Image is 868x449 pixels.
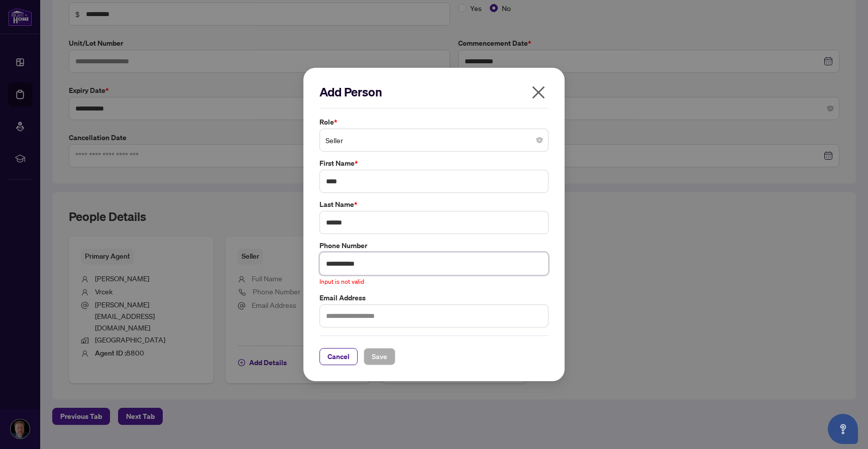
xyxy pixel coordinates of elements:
button: Open asap [828,414,858,444]
button: Save [364,348,395,365]
label: Last Name [319,199,549,210]
span: Input is not valid [319,278,364,285]
label: Role [319,117,549,128]
label: First Name [319,158,549,169]
span: Cancel [328,349,350,365]
h2: Add Person [319,84,549,100]
span: Seller [325,131,542,150]
span: close-circle [536,137,542,143]
label: Email Address [319,292,549,303]
button: Cancel [319,348,358,365]
label: Phone Number [319,240,549,251]
span: close [530,84,547,100]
